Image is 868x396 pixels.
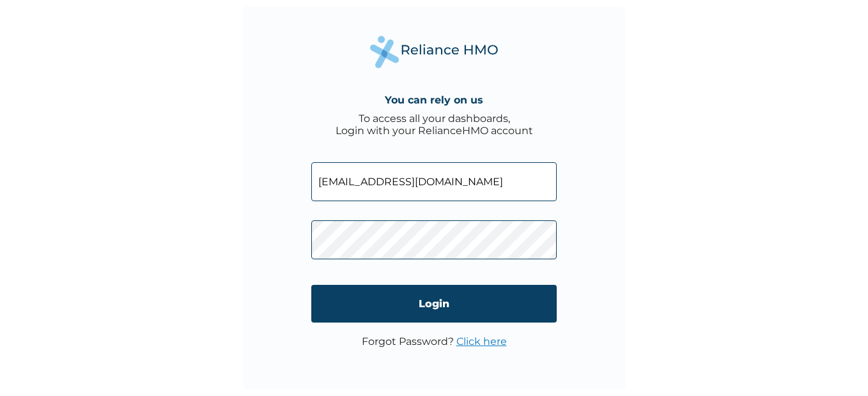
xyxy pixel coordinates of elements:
h4: You can rely on us [385,94,483,106]
p: Forgot Password? [362,335,507,347]
div: To access all your dashboards, Login with your RelianceHMO account [336,112,533,137]
a: Click here [456,335,507,347]
img: Reliance Health's Logo [370,36,498,68]
input: Login [311,285,557,323]
input: Email address or HMO ID [311,162,557,201]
